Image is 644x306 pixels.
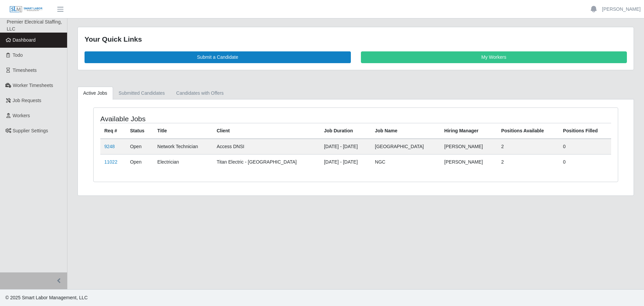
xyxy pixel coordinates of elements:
[13,83,53,88] span: Worker Timesheets
[153,123,213,139] th: Title
[13,128,48,133] span: Supplier Settings
[440,123,497,139] th: Hiring Manager
[104,144,115,149] a: 9248
[602,6,641,13] a: [PERSON_NAME]
[77,87,113,100] a: Active Jobs
[213,154,320,170] td: Titan Electric - [GEOGRAPHIC_DATA]
[153,154,213,170] td: Electrician
[320,154,371,170] td: [DATE] - [DATE]
[371,154,440,170] td: NGC
[559,154,611,170] td: 0
[170,87,229,100] a: Candidates with Offers
[213,123,320,139] th: Client
[440,139,497,155] td: [PERSON_NAME]
[100,115,307,123] h4: Available Jobs
[5,295,88,300] span: © 2025 Smart Labor Management, LLC
[13,113,30,118] span: Workers
[559,123,611,139] th: Positions Filled
[13,37,36,43] span: Dashboard
[126,154,153,170] td: Open
[320,123,371,139] th: Job Duration
[7,19,62,32] span: Premier Electrical Staffing, LLC
[13,98,42,103] span: Job Requests
[153,139,213,155] td: Network Technician
[126,139,153,155] td: Open
[126,123,153,139] th: Status
[440,154,497,170] td: [PERSON_NAME]
[320,139,371,155] td: [DATE] - [DATE]
[85,34,627,45] div: Your Quick Links
[497,154,559,170] td: 2
[104,159,117,165] a: 11022
[559,139,611,155] td: 0
[100,123,126,139] th: Req #
[113,87,171,100] a: Submitted Candidates
[13,68,37,73] span: Timesheets
[497,139,559,155] td: 2
[213,139,320,155] td: Access DNSI
[361,51,627,63] a: My Workers
[85,51,351,63] a: Submit a Candidate
[9,6,43,13] img: SLM Logo
[371,123,440,139] th: Job Name
[497,123,559,139] th: Positions Available
[371,139,440,155] td: [GEOGRAPHIC_DATA]
[13,52,23,58] span: Todo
